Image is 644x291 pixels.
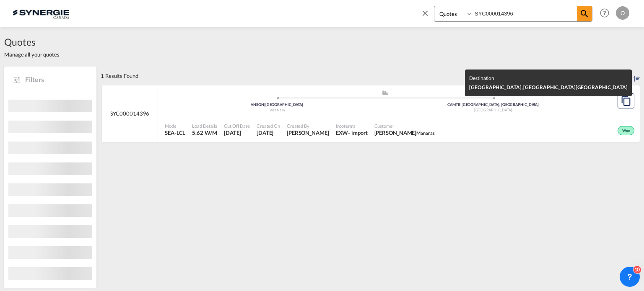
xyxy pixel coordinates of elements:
span: | [460,102,462,107]
div: [GEOGRAPHIC_DATA], [GEOGRAPHIC_DATA] [469,83,628,92]
span: 5.62 W/M [192,129,217,136]
span: 28 Aug 2025 [257,129,280,136]
span: Manage all your quotes [4,51,60,58]
div: O [616,6,629,20]
span: [GEOGRAPHIC_DATA] [474,108,512,112]
md-icon: icon-magnify [579,9,589,19]
md-icon: assets/icons/custom/ship-fill.svg [380,90,390,95]
md-icon: assets/icons/custom/copyQuote.svg [621,96,631,106]
span: Incoterms [336,123,368,129]
span: Quotes [4,35,60,49]
div: 1 Results Found [101,67,138,85]
div: Sort by: Created On [634,67,640,85]
button: Copy Quote [618,93,634,108]
span: VNSGN [GEOGRAPHIC_DATA] [251,102,303,107]
div: Help [597,6,616,21]
div: - import [348,129,367,136]
span: Help [597,6,612,20]
span: SYC000014396 [110,110,150,117]
span: Viet Nam [270,108,285,112]
span: icon-close [421,6,434,26]
span: [GEOGRAPHIC_DATA] [576,84,628,90]
span: Customer [374,123,435,129]
div: SYC000014396 assets/icons/custom/ship-fill.svgassets/icons/custom/roll-o-plane.svgOriginHo Chi Mi... [102,85,640,142]
span: SEA-LCL [165,129,185,136]
div: EXW import [336,129,368,136]
span: Won [622,128,632,134]
span: Manaras [416,130,434,136]
span: GAIL SUTTON Manaras [374,129,435,136]
input: Enter Quotation Number [473,6,577,21]
span: Load Details [192,123,217,129]
span: icon-magnify [577,6,592,21]
span: Cut Off Date [224,123,250,129]
md-icon: icon-close [421,8,430,18]
span: Created On [257,123,280,129]
img: 1f56c880d42311ef80fc7dca854c8e59.png [13,4,69,23]
span: Filters [25,75,88,84]
div: EXW [336,129,348,136]
span: Created By [287,123,329,129]
div: Destination [469,74,628,83]
span: 28 Aug 2025 [224,129,250,136]
span: Mode [165,123,185,129]
span: Pablo Gomez Saldarriaga [287,129,329,136]
span: | [264,102,265,107]
div: Won [618,126,634,135]
span: CAMTR [GEOGRAPHIC_DATA], [GEOGRAPHIC_DATA] [447,102,539,107]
